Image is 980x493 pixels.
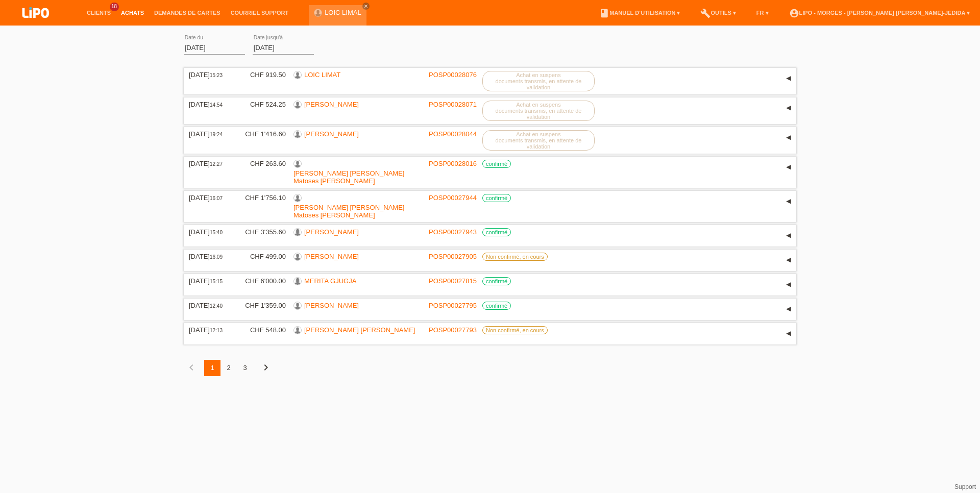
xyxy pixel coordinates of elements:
a: [PERSON_NAME] [PERSON_NAME] Matoses [PERSON_NAME] [293,169,404,185]
div: étendre/coller [781,71,796,86]
span: 18 [110,3,119,11]
span: 12:27 [210,161,223,167]
span: 19:24 [210,132,223,137]
label: Achat en suspens documents transmis, en attente de validation [482,71,595,91]
div: [DATE] [189,194,230,202]
div: étendre/coller [781,101,796,116]
a: POSP00027815 [429,277,477,285]
label: confirmé [482,228,511,236]
a: [PERSON_NAME] [PERSON_NAME] Matoses [PERSON_NAME] [293,204,404,219]
i: build [700,8,710,18]
div: CHF 524.25 [237,101,286,108]
div: étendre/coller [781,326,796,341]
a: POSP00027793 [429,326,477,334]
label: confirmé [482,194,511,202]
a: [PERSON_NAME] [304,253,359,260]
a: POSP00028071 [429,101,477,108]
label: confirmé [482,160,511,168]
a: POSP00028016 [429,160,477,167]
span: 16:07 [210,195,223,201]
a: Clients [82,10,116,16]
a: POSP00027795 [429,302,477,309]
div: [DATE] [189,71,230,79]
div: CHF 499.00 [237,253,286,260]
div: [DATE] [189,160,230,167]
span: 15:40 [210,230,223,235]
a: [PERSON_NAME] [304,101,359,108]
div: [DATE] [189,101,230,108]
a: [PERSON_NAME] [304,302,359,309]
div: 3 [237,360,253,376]
a: POSP00028076 [429,71,477,79]
i: chevron_left [185,361,198,374]
div: étendre/coller [781,253,796,268]
a: [PERSON_NAME] [PERSON_NAME] [304,326,415,334]
i: close [363,4,369,9]
label: confirmé [482,302,511,310]
i: book [599,8,609,18]
div: [DATE] [189,277,230,285]
div: étendre/coller [781,277,796,292]
i: account_circle [789,8,799,18]
div: étendre/coller [781,302,796,317]
a: Courriel Support [226,10,293,16]
a: buildOutils ▾ [695,10,741,16]
div: CHF 3'355.60 [237,228,286,236]
div: [DATE] [189,302,230,309]
span: 16:09 [210,254,223,260]
span: 15:23 [210,72,223,78]
a: [PERSON_NAME] [304,228,359,236]
span: 15:15 [210,279,223,284]
a: LIPO pay [10,21,61,29]
a: POSP00027905 [429,253,477,260]
div: [DATE] [189,228,230,236]
div: CHF 6'000.00 [237,277,286,285]
div: 1 [204,360,220,376]
div: CHF 263.60 [237,160,286,167]
a: close [362,3,370,10]
label: Non confirmé, en cours [482,253,548,261]
label: Achat en suspens documents transmis, en attente de validation [482,130,595,151]
a: POSP00027943 [429,228,477,236]
div: CHF 1'416.60 [237,130,286,138]
span: 12:13 [210,328,223,333]
a: Support [954,483,976,490]
div: CHF 1'359.00 [237,302,286,309]
div: [DATE] [189,326,230,334]
label: Non confirmé, en cours [482,326,548,334]
div: CHF 1'756.10 [237,194,286,202]
div: 2 [220,360,237,376]
a: LOIC LIMAL [325,9,361,16]
div: étendre/coller [781,228,796,243]
a: bookManuel d’utilisation ▾ [594,10,685,16]
a: Achats [116,10,149,16]
a: POSP00028044 [429,130,477,138]
div: [DATE] [189,130,230,138]
a: Demandes de cartes [149,10,226,16]
a: POSP00027944 [429,194,477,202]
i: chevron_right [260,361,272,374]
div: étendre/coller [781,130,796,145]
div: [DATE] [189,253,230,260]
div: étendre/coller [781,160,796,175]
div: CHF 919.50 [237,71,286,79]
a: LOIC LIMAT [304,71,340,79]
label: Achat en suspens documents transmis, en attente de validation [482,101,595,121]
a: account_circleLIPO - Morges - [PERSON_NAME] [PERSON_NAME]-Jedida ▾ [784,10,975,16]
div: étendre/coller [781,194,796,209]
a: [PERSON_NAME] [304,130,359,138]
label: confirmé [482,277,511,285]
a: FR ▾ [751,10,774,16]
div: CHF 548.00 [237,326,286,334]
span: 12:40 [210,303,223,309]
span: 14:54 [210,102,223,108]
a: MERITA GJUGJA [304,277,356,285]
